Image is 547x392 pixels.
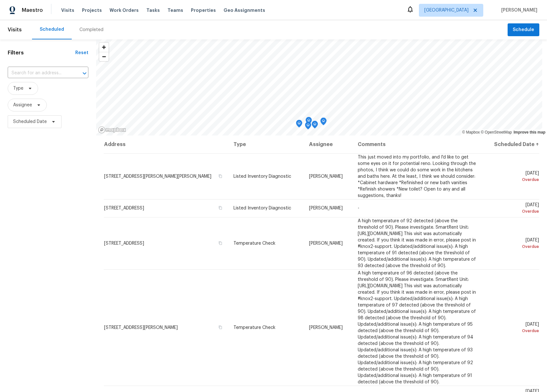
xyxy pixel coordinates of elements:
[228,135,304,153] th: Type
[358,219,476,268] span: A high temperature of 92 detected (above the threshold of 90). Please investigate. SmartRent Unit...
[488,171,539,183] span: [DATE]
[353,135,483,153] th: Comments
[104,206,144,210] span: [STREET_ADDRESS]
[233,325,275,330] span: Temperature Check
[13,118,47,125] span: Scheduled Date
[514,130,545,135] a: Improve this map
[513,26,534,34] span: Schedule
[305,122,311,132] div: Map marker
[82,7,102,13] span: Projects
[358,271,476,384] span: A high temperature of 96 detected (above the threshold of 90). Please investigate. SmartRent Unit...
[309,206,343,210] span: [PERSON_NAME]
[320,118,327,127] div: Map marker
[309,241,343,246] span: [PERSON_NAME]
[167,7,183,13] span: Teams
[146,8,160,12] span: Tasks
[98,126,126,134] a: Mapbox homepage
[217,173,223,179] button: Copy Address
[96,39,542,135] canvas: Map
[488,203,539,215] span: [DATE]
[312,121,318,131] div: Map marker
[424,7,469,13] span: [GEOGRAPHIC_DATA]
[99,52,109,61] button: Zoom out
[8,23,22,37] span: Visits
[99,52,109,61] span: Zoom out
[488,176,539,183] div: Overdue
[233,241,275,246] span: Temperature Check
[358,206,359,210] span: -
[499,7,537,13] span: [PERSON_NAME]
[61,7,74,13] span: Visits
[104,241,144,246] span: [STREET_ADDRESS]
[488,328,539,334] div: Overdue
[217,205,223,211] button: Copy Address
[488,238,539,250] span: [DATE]
[104,174,211,179] span: [STREET_ADDRESS][PERSON_NAME][PERSON_NAME]
[309,325,343,330] span: [PERSON_NAME]
[75,50,88,56] div: Reset
[80,69,89,78] button: Open
[8,50,75,56] h1: Filters
[488,208,539,215] div: Overdue
[217,324,223,330] button: Copy Address
[309,174,343,179] span: [PERSON_NAME]
[462,130,480,135] a: Mapbox
[217,240,223,246] button: Copy Address
[481,130,512,135] a: OpenStreetMap
[8,68,70,78] input: Search for an address...
[508,23,539,37] button: Schedule
[306,117,312,127] div: Map marker
[110,7,139,13] span: Work Orders
[233,174,291,179] span: Listed Inventory Diagnostic
[224,7,265,13] span: Geo Assignments
[191,7,216,13] span: Properties
[358,155,476,198] span: This just moved into my portfolio, and I'd like to get some eyes on it for potential reno. Lookin...
[488,243,539,250] div: Overdue
[99,43,109,52] button: Zoom in
[40,26,64,33] div: Scheduled
[13,85,23,92] span: Type
[104,325,178,330] span: [STREET_ADDRESS][PERSON_NAME]
[483,135,539,153] th: Scheduled Date ↑
[296,120,302,130] div: Map marker
[22,7,43,13] span: Maestro
[79,27,103,33] div: Completed
[488,322,539,334] span: [DATE]
[233,206,291,210] span: Listed Inventory Diagnostic
[13,102,32,108] span: Assignee
[104,135,228,153] th: Address
[304,135,353,153] th: Assignee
